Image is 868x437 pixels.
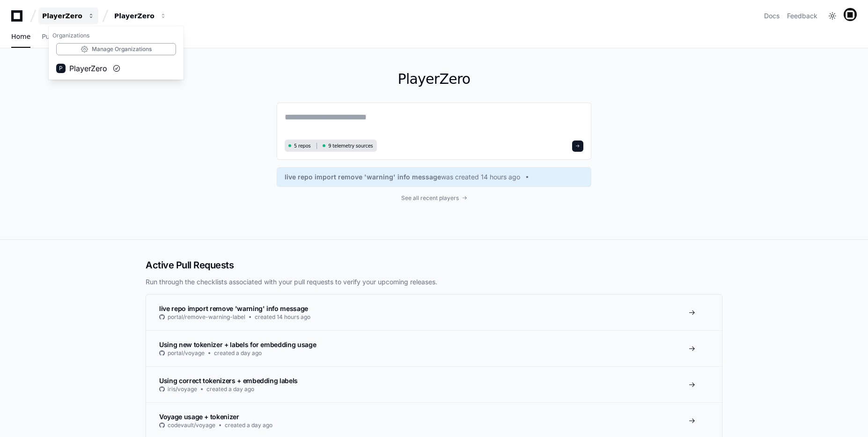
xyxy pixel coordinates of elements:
[168,313,245,321] span: portal/remove-warning-label
[285,172,441,182] span: live repo import remove 'warning' info message
[168,385,197,393] span: iris/voyage
[787,11,817,21] button: Feedback
[56,43,176,55] a: Manage Organizations
[69,63,107,74] span: PlayerZero
[168,422,215,429] span: codevault/voyage
[146,259,722,272] h2: Active Pull Requests
[146,277,722,287] p: Run through the checklists associated with your pull requests to verify your upcoming releases.
[159,341,316,348] span: Using new tokenizer + labels for embedding usage
[159,377,298,385] span: Using correct tokenizers + embedding labels
[146,366,722,402] a: Using correct tokenizers + embedding labelsiris/voyagecreated a day ago
[764,11,780,21] a: Docs
[277,71,591,88] h1: PlayerZero
[159,304,308,312] span: live repo import remove 'warning' info message
[42,34,85,39] span: Pull Requests
[225,422,272,429] span: created a day ago
[294,142,311,149] span: 5 repos
[214,349,262,357] span: created a day ago
[441,172,520,182] span: was created 14 hours ago
[42,26,85,48] a: Pull Requests
[328,142,373,149] span: 9 telemetry sources
[285,172,583,182] a: live repo import remove 'warning' info messagewas created 14 hours ago
[277,194,591,202] a: See all recent players
[401,194,459,202] span: See all recent players
[168,349,205,357] span: portal/voyage
[114,11,154,21] div: PlayerZero
[11,26,30,48] a: Home
[93,52,113,59] span: Pylon
[38,7,98,24] button: PlayerZero
[49,28,184,43] h1: Organizations
[146,295,722,330] a: live repo import remove 'warning' info messageportal/remove-warning-labelcreated 14 hours ago
[206,385,254,393] span: created a day ago
[844,8,857,21] img: avatar
[159,413,239,421] span: Voyage usage + tokenizer
[56,64,66,73] div: P
[11,34,30,39] span: Home
[255,313,310,321] span: created 14 hours ago
[110,7,170,24] button: PlayerZero
[66,51,113,59] a: Powered byPylon
[49,26,184,80] div: PlayerZero
[42,11,82,21] div: PlayerZero
[146,330,722,366] a: Using new tokenizer + labels for embedding usageportal/voyagecreated a day ago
